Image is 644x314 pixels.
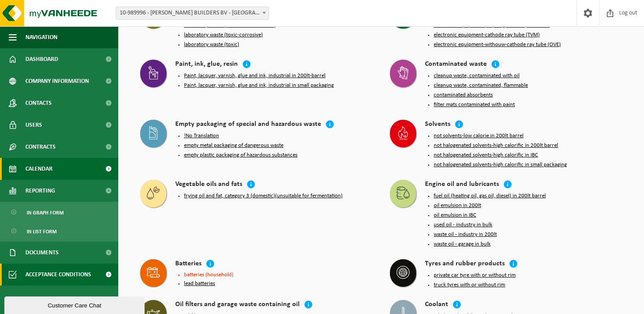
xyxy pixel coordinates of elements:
button: laboratory waste (toxic) [184,41,239,48]
h4: Paint, ink, glue, resin [175,60,238,70]
iframe: chat widget [4,295,146,314]
span: Dashboard [25,48,58,70]
button: laboratory waste (toxic-corrosive) [184,32,263,39]
button: cleanup waste, contaminated with oil [434,72,520,79]
h4: Solvents [425,120,450,130]
span: Users [25,114,42,136]
button: fuel oil (heating oil, gas oil, diesel) in 200lt barrel [434,193,546,200]
button: electronic equipment-withouw-cathode ray tube (OVE) [434,41,561,48]
span: Documents [25,242,59,264]
span: 10-989996 - NOE BUILDERS BV - ANTWERPEN [116,7,269,20]
span: Reporting [25,180,55,202]
button: truck tyres with or without rim [434,282,505,289]
span: Calendar [25,158,53,180]
button: not solvents-low calorie in 200lt barrel [434,132,524,139]
button: waste oil - industry in 200lt [434,231,497,238]
button: Paint, lacquer, varnish, glue and ink, industrial in small packaging [184,82,334,89]
h4: Batteries [175,259,202,269]
button: private car tyre with or without rim [434,272,516,279]
button: empty metal packaging of dangerous waste [184,142,283,149]
span: Contacts [25,92,52,114]
button: contaminated absorbents [434,92,493,99]
li: batteries (household) [184,272,372,278]
h4: Oil filters and garage waste containing oil [175,300,300,310]
button: !No Translation [184,132,219,139]
button: waste oil - garage in bulk [434,241,491,248]
button: not halogenated solvents-high calorific in small packaging [434,161,567,168]
span: 10-989996 - NOE BUILDERS BV - ANTWERPEN [116,7,269,19]
a: In list form [2,223,116,239]
span: Navigation [25,26,57,48]
span: Contracts [25,136,56,158]
button: not halogenated solvents-high calorific in 200lt barrel [434,142,558,149]
span: Company information [25,70,89,92]
button: filter mats contaminated with paint [434,101,515,108]
button: used oil - industry in bulk [434,221,492,228]
button: oil emulsion in IBC [434,212,476,219]
span: In graph form [27,204,64,221]
h4: Empty packaging of special and hazardous waste [175,120,321,130]
h4: Engine oil and lubricants [425,180,499,190]
h4: Vegetable oils and fats [175,180,242,190]
button: not halogenated solvents-high calorific in IBC [434,152,538,159]
a: In graph form [2,204,116,221]
h4: Coolant [425,300,448,310]
span: In list form [27,223,57,240]
button: frying oil and fat, category 3 (domestic)(unsuitable for fermentation) [184,193,343,200]
h4: Contaminated waste [425,60,487,70]
button: empty plastic packaging of hazardous substances [184,152,297,159]
button: oil emulsion in 200lt [434,202,481,209]
button: Paint, lacquer, varnish, glue and ink, industrial in 200lt-barrel [184,72,326,79]
button: electronic equipment-cathode ray tube (TVM) [434,32,540,39]
button: cleanup waste, contaminated, flammable [434,82,528,89]
span: Acceptance conditions [25,264,91,285]
h4: Tyres and rubber products [425,259,505,269]
button: lead batteries [184,280,215,287]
